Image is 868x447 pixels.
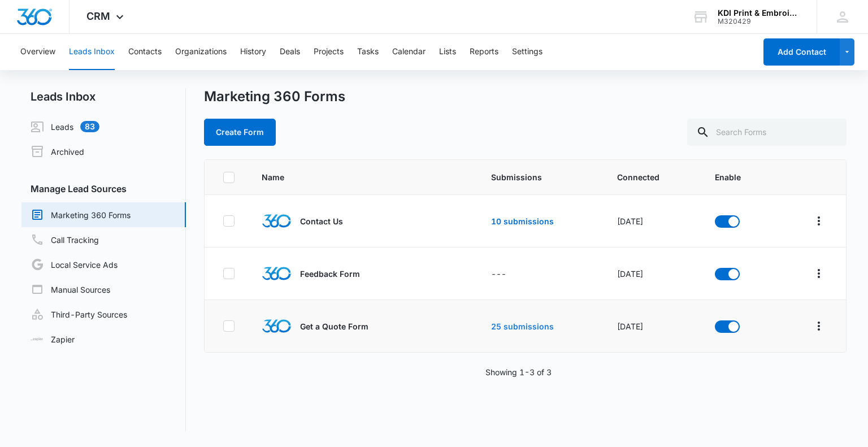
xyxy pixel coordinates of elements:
button: Deals [280,34,300,70]
button: Add Contact [763,38,840,66]
span: Name [262,171,423,183]
a: Archived [31,145,84,158]
button: Overview [20,34,55,70]
a: Third-Party Sources [31,307,127,321]
button: History [240,34,266,70]
div: account name [718,8,800,18]
span: Connected [617,171,688,183]
a: 10 submissions [491,216,554,226]
a: Manual Sources [31,283,110,296]
h1: Marketing 360 Forms [204,88,345,105]
button: Contacts [128,34,162,70]
button: Overflow Menu [810,264,828,283]
input: Search Forms [687,119,847,146]
button: Leads Inbox [69,34,115,70]
button: Create Form [204,119,276,146]
a: Call Tracking [31,233,99,246]
h2: Leads Inbox [21,88,186,105]
a: 25 submissions [491,322,554,331]
button: Tasks [357,34,379,70]
button: Calendar [392,34,426,70]
a: Local Service Ads [31,258,118,271]
div: [DATE] [617,320,688,332]
span: CRM [86,10,110,22]
button: Projects [314,34,344,70]
div: account id [718,18,800,25]
button: Organizations [175,34,227,70]
button: Lists [439,34,456,70]
button: Reports [470,34,498,70]
span: Enable [715,171,762,183]
span: Submissions [491,171,590,183]
p: Contact Us [300,215,343,227]
span: --- [491,269,506,279]
p: Get a Quote Form [300,320,368,332]
p: Feedback Form [300,268,360,280]
p: Showing 1-3 of 3 [485,366,552,378]
button: Overflow Menu [810,317,828,335]
div: [DATE] [617,268,688,280]
button: Overflow Menu [810,212,828,230]
button: Settings [512,34,542,70]
h3: Manage Lead Sources [21,182,186,196]
a: Leads83 [31,120,99,133]
a: Zapier [31,333,75,345]
div: [DATE] [617,215,688,227]
a: Marketing 360 Forms [31,208,131,222]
